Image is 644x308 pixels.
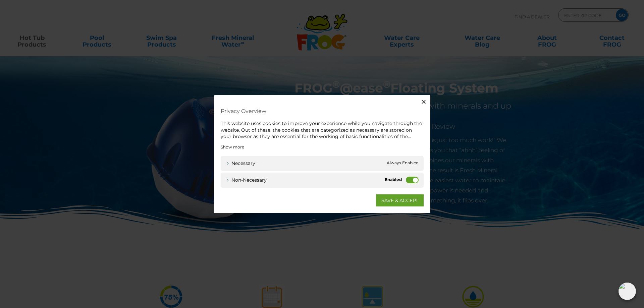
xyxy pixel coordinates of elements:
a: Non-necessary [226,176,267,183]
a: Show more [221,144,244,150]
span: Always Enabled [387,160,419,167]
a: SAVE & ACCEPT [376,194,424,206]
h4: Privacy Overview [221,105,424,117]
a: Necessary [226,160,255,167]
img: openIcon [619,283,636,300]
div: This website uses cookies to improve your experience while you navigate through the website. Out ... [221,120,424,140]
